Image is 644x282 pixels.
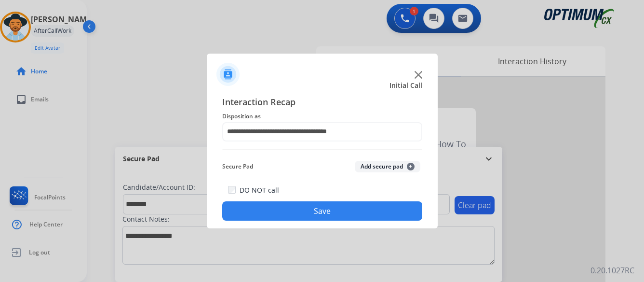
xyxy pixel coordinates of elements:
label: DO NOT call [240,185,279,195]
span: Initial Call [389,81,422,90]
span: Interaction Recap [222,95,422,111]
button: Add secure pad+ [355,161,420,172]
p: 0.20.1027RC [590,265,634,276]
span: Disposition as [222,111,422,122]
span: + [407,163,415,170]
img: contact-recap-line.svg [222,149,422,150]
img: contactIcon [216,63,240,86]
button: Save [222,201,422,221]
span: Secure Pad [222,161,253,172]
